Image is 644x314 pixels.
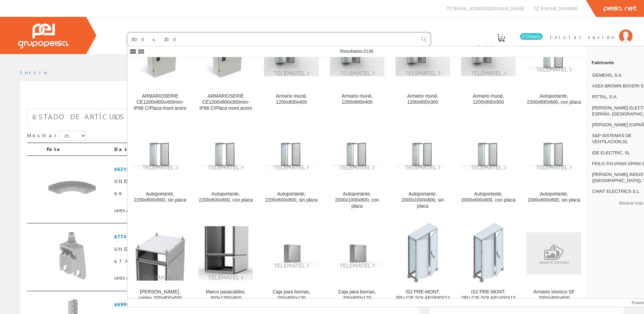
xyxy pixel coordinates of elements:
[527,140,581,171] img: Autoportante, 2000x600x800, sin placa
[18,24,69,49] img: Grupo Peisa
[330,140,384,171] img: Autoportante, 2000x1000x800, con placa
[114,163,410,175] span: 66210
[461,140,516,171] img: Autoportante, 2000x600x800, con placa
[59,131,86,141] select: Mostrar
[478,43,524,50] span: Pedido actual
[198,30,253,84] img: ARMARIOSERIE CE1200x800x300mm-IP66 C/Placa mont.acero
[27,131,86,141] label: Mostrar
[264,289,318,301] div: Caja para bornas, 200x800x120
[461,191,516,203] div: Autoportante, 2000x600x800, con placa
[461,289,516,307] div: IS2 PRE-MONT. 2PU.CIE.SOLAP1400X1200X800
[264,93,318,105] div: Armario mural, 1200x800x400
[193,120,258,217] a: Autoportante, 2200x600x800, con placa Autoportante, 2200x600x800, con placa
[390,22,455,119] a: Armario mural, 1200x800x300 Armario mural, 1200x800x300
[520,33,543,40] span: 0 línea/s
[340,49,373,54] span: Resultados:
[550,28,633,34] a: Iniciar sesión
[541,5,577,11] span: [PHONE_NUMBER]
[127,22,193,119] a: ARMARIOSERIE CE1200x800x400mm-IP66 C/Placa mont.acero ARMARIOSERIE CE1200x800x400mm-IP66 C/Placa ...
[527,232,581,275] img: Armario sísmico SF 2000x800x600
[407,223,439,284] img: IS2 PRE-MONT. 2PU.CIE.SOLAP1600X1200X800
[396,38,450,76] img: Armario mural, 1200x800x300
[456,22,521,119] a: Armario mural, 1200x800x300 Armario mural, 1200x800x300
[27,109,130,125] a: Listado de artículos
[114,255,410,267] span: 67 Anclaje para cables gris RAL7038 Ø28-34 U48X
[472,223,505,284] img: IS2 PRE-MONT. 2PU.CIE.SOLAP1400X1200X800
[44,143,112,156] th: Foto
[259,22,324,119] a: Armario mural, 1200x800x400 Armario mural, 1200x800x400
[330,38,384,76] img: Armario mural, 1200x800x400
[47,163,97,213] img: Foto artículo 66 Curva plana de 90° gris RAL7035 60X200 U23X (150x150)
[325,22,390,119] a: Armario mural, 1200x800x400 Armario mural, 1200x800x400
[264,140,318,171] img: Autoportante, 2200x600x800, sin placa
[193,22,258,119] a: ARMARIOSERIE CE1200x800x300mm-IP66 C/Placa mont.acero ARMARIOSERIE CE1200x800x300mm-IP66 C/Placa ...
[27,92,412,105] h1: bandeja
[112,143,412,156] th: Datos
[550,33,616,40] span: Iniciar sesión
[114,175,410,187] span: UNEX7040
[20,69,49,75] a: Inicio
[330,93,384,105] div: Armario mural, 1200x800x400
[396,140,450,171] img: Autoportante, 2000x1000x800, sin placa
[47,230,97,281] img: Foto artículo 67 Anclaje para cables gris RAL7038 Ø28-34 U48X (150x150)
[114,187,410,200] span: 66 Curva plana de 90° gris RAL7035 60X200 U23X
[264,38,318,76] img: Armario mural, 1200x800x400
[330,238,384,269] img: Caja para bornas, 200x800x120
[461,93,516,105] div: Armario mural, 1200x800x300
[396,93,450,105] div: Armario mural, 1200x800x300
[456,120,521,217] a: Autoportante, 2000x600x800, con placa Autoportante, 2000x600x800, con placa
[330,191,384,209] div: Autoportante, 2000x1000x800, con placa
[390,120,455,217] a: Autoportante, 2000x1000x800, sin placa Autoportante, 2000x1000x800, sin placa
[396,191,450,209] div: Autoportante, 2000x1000x800, sin placa
[133,289,187,301] div: [PERSON_NAME]. cables,200x800x600
[527,93,581,105] div: Autoportante, 2200x800x600, con placa
[133,30,187,84] img: ARMARIOSERIE CE1200x800x400mm-IP66 C/Placa mont.acero
[198,226,253,281] img: Marco pasacables, 300x1200x800
[453,5,524,11] span: [EMAIL_ADDRESS][DOMAIN_NAME]
[521,22,587,119] a: Autoportante, 2200x800x600, con placa Autoportante, 2200x800x600, con placa
[198,191,253,203] div: Autoportante, 2200x600x800, con placa
[127,120,193,217] a: Autoportante, 2200x800x600, sin placa Autoportante, 2200x800x600, sin placa
[114,272,410,284] span: UNEX APARELLAJE ELECTRICO S.L.
[363,49,373,54] span: 2138
[133,93,187,111] div: ARMARIOSERIE CE1200x800x400mm-IP66 C/Placa mont.acero
[330,289,384,301] div: Caja para bornas, 200x800x120
[527,42,581,73] img: Autoportante, 2200x800x600, con placa
[264,191,318,203] div: Autoportante, 2200x600x800, sin placa
[133,226,187,281] img: Marco sup. cables,200x800x600
[396,289,450,307] div: IS2 PRE-MONT. 2PU.CIE.SOLAP1600X1200X800
[325,120,390,217] a: Autoportante, 2000x1000x800, con placa Autoportante, 2000x1000x800, con placa
[127,32,418,46] input: Buscar ...
[114,230,410,243] span: 67741-48
[521,120,587,217] a: Autoportante, 2000x600x800, sin placa Autoportante, 2000x600x800, sin placa
[114,243,410,255] span: UNEX4150
[198,93,253,111] div: ARMARIOSERIE CE1200x800x300mm-IP66 C/Placa mont.acero
[259,120,324,217] a: Autoportante, 2200x600x800, sin placa Autoportante, 2200x600x800, sin placa
[527,289,581,301] div: Armario sísmico SF 2000x800x600
[198,140,253,171] img: Autoportante, 2200x600x800, con placa
[461,38,516,76] img: Armario mural, 1200x800x300
[133,191,187,203] div: Autoportante, 2200x800x600, sin placa
[133,140,187,171] img: Autoportante, 2200x800x600, sin placa
[198,289,253,301] div: Marco pasacables, 300x1200x800
[527,191,581,203] div: Autoportante, 2000x600x800, sin placa
[264,238,318,269] img: Caja para bornas, 200x800x120
[114,298,410,311] span: 66998
[114,205,410,216] span: UNEX APARELLAJE ELECTRICO S.L.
